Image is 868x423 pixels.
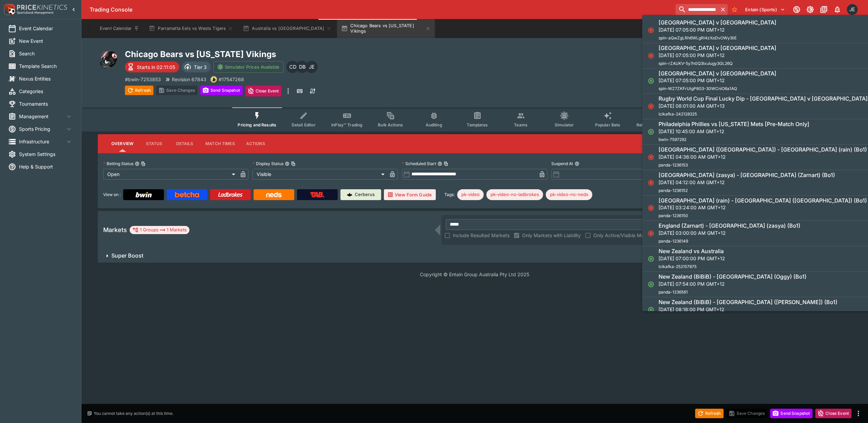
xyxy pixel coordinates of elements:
[575,161,579,166] button: Suspend At
[19,75,73,82] span: Nexus Entities
[457,189,484,200] div: Betting Target: cerberus
[648,27,654,34] svg: Closed
[444,161,448,166] button: Copy To Clipboard
[2,3,16,16] img: PriceKinetics Logo
[457,191,484,198] span: pk-video
[659,229,800,236] p: [DATE] 03:00:00 AM GMT+12
[695,409,724,418] button: Refresh
[19,125,65,133] span: Sports Pricing
[659,137,686,142] span: bwin-7597292
[648,52,654,59] svg: Closed
[139,136,169,152] button: Status
[103,226,127,234] h5: Markets
[135,192,152,197] img: Bwin
[659,61,733,66] span: spin-rZAUKV-5y7n0Q3lxuIugy3GL26Q
[659,213,688,218] span: panda-1236150
[106,136,139,152] button: Overview
[444,189,455,200] label: Tags:
[19,163,73,170] span: Help & Support
[98,49,119,71] img: american_football.png
[659,162,688,168] span: panda-1236153
[659,26,776,33] p: [DATE] 07:05:00 PM GMT+12
[331,122,363,127] span: InPlay™ Trading
[141,161,146,166] button: Copy To Clipboard
[659,128,809,135] p: [DATE] 10:45:00 AM GMT+12
[19,63,73,70] span: Template Search
[310,192,325,197] img: TabNZ
[287,61,299,73] div: Cameron Duffy
[854,409,863,418] button: more
[453,232,510,239] span: Include Resulted Markets
[125,86,153,95] button: Refresh
[659,179,835,186] p: [DATE] 04:12:00 AM GMT+12
[402,161,436,166] p: Scheduled Start
[96,19,143,38] button: Event Calendar
[214,61,284,73] button: Simulator Prices Available
[378,122,403,127] span: Bulk Actions
[659,306,837,313] p: [DATE] 08:18:00 PM GMT+12
[232,107,717,131] div: Event type filters
[438,161,442,166] button: Scheduled StartCopy To Clipboard
[546,191,592,198] span: pk-video-no-neds
[648,205,654,211] svg: Closed
[741,4,789,15] button: Select Tenant
[240,136,271,152] button: Actions
[659,204,867,211] p: [DATE] 03:24:00 AM GMT+12
[659,111,697,117] span: lclkafka-242128325
[648,306,654,313] svg: Open
[659,95,868,102] h6: Rugby World Cup Final Lucky Dip - [GEOGRAPHIC_DATA] v [GEOGRAPHIC_DATA]
[125,76,161,83] p: Copy To Clipboard
[659,280,807,287] p: [DATE] 07:54:00 PM GMT+12
[245,86,282,96] button: Close Event
[169,136,200,152] button: Details
[238,122,276,127] span: Pricing and Results
[648,103,654,110] svg: Closed
[659,255,725,262] p: [DATE] 07:00:00 PM GMT+12
[648,281,654,288] svg: Open
[253,169,387,180] div: Visible
[17,11,54,14] img: Sportsbook Management
[593,232,655,239] span: Only Active/Visible Markets
[219,76,244,83] p: Copy To Clipboard
[659,70,776,77] h6: [GEOGRAPHIC_DATA] v [GEOGRAPHIC_DATA]
[552,161,573,166] p: Suspend At
[659,299,837,306] h6: New Zealand (BiBiB) - [GEOGRAPHIC_DATA] ([PERSON_NAME]) (Bo1)
[659,289,688,295] span: panda-1236561
[514,122,528,127] span: Teams
[659,153,867,160] p: [DATE] 04:36:00 AM GMT+12
[659,121,809,128] h6: Philadelphia Phillies vs [US_STATE] Mets [Pre-Match Only]
[818,3,830,16] button: Documentation
[676,4,718,15] input: search
[347,192,352,197] img: Cerberus
[555,122,574,127] span: Simulator
[648,255,654,262] svg: Open
[522,232,581,239] span: Only Markets with Liability
[19,88,73,95] span: Categories
[648,230,654,237] svg: Closed
[659,239,688,244] span: panda-1236149
[172,76,206,83] p: Revision 67843
[648,128,654,135] svg: Open
[659,273,807,280] h6: New Zealand (BiBiB) - [GEOGRAPHIC_DATA] (Oggy) (Bo1)
[292,122,316,127] span: Detail Editor
[98,249,717,263] button: Super Boost
[253,161,283,166] p: Display Status
[729,4,740,15] button: No Bookmarks
[659,45,776,52] h6: [GEOGRAPHIC_DATA] v [GEOGRAPHIC_DATA]
[19,37,73,45] span: New Event
[19,100,73,107] span: Tournaments
[175,192,199,197] img: Betcha
[194,64,207,71] p: Tier 3
[384,189,436,200] button: View Form Guide
[337,19,435,38] button: Chicago Bears vs [US_STATE] Vikings
[659,188,688,193] span: panda-1236152
[804,3,816,16] button: Toggle light/dark mode
[19,25,73,32] span: Event Calendar
[815,409,852,418] button: Close Event
[648,77,654,84] svg: Open
[659,102,868,109] p: [DATE] 08:01:00 AM GMT+13
[659,248,724,255] h6: New Zealand vs Australia
[659,146,867,153] h6: [GEOGRAPHIC_DATA] ([GEOGRAPHIC_DATA]) - [GEOGRAPHIC_DATA] (rain) (Bo1)
[284,86,292,96] button: more
[103,161,133,166] p: Betting Status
